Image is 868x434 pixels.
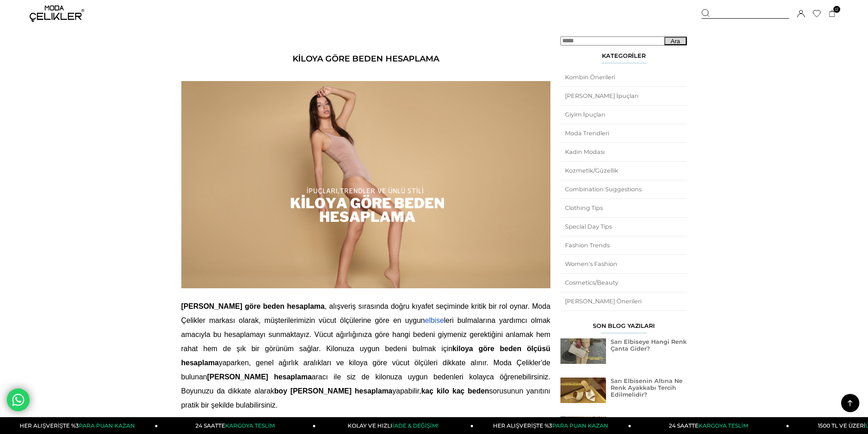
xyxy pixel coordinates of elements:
[274,387,392,395] b: boy [PERSON_NAME] hesaplama
[207,373,312,381] b: [PERSON_NAME] hesaplama
[560,292,687,311] a: [PERSON_NAME] Önerileri
[181,302,550,409] span: , alışveriş sırasında doğru kıyafet seçiminde kritik bir rol oynar. Moda Çelikler markası olarak,...
[560,378,606,403] img: Sarı Elbisenin Altına Ne Renk Ayakkabı Tercih Edilmelidir?
[560,274,687,292] a: Cosmetics/Beauty
[30,5,84,22] img: logo
[425,317,444,324] a: elbise
[225,422,274,429] span: KARGOYA TESLİM
[560,236,687,255] a: Fashion Trends
[560,124,687,143] a: Moda Trendleri
[158,417,316,434] a: 24 SAATTEKARGOYA TESLİM
[632,417,789,434] a: 24 SAATTEKARGOYA TESLİM
[560,87,687,105] a: [PERSON_NAME] İpuçları
[79,422,135,429] span: PARA PUAN KAZAN
[560,143,687,161] a: Kadın Modası
[560,255,687,273] a: Women's Fashion
[560,106,687,124] a: Giyim İpuçları
[560,199,687,217] a: Clothing Tips
[560,180,687,199] a: Combination Suggestions
[699,422,748,429] span: KARGOYA TESLİM
[181,55,550,63] h1: Kiloya Göre Beden Hesaplama
[552,422,608,429] span: PARA PUAN KAZAN
[181,302,325,310] span: [PERSON_NAME] göre beden hesaplama
[560,338,606,364] img: Sarı Elbiseye Hangi Renk Çanta Gider?
[664,37,687,45] button: Ara
[560,218,687,236] a: Special Day Tips
[473,417,631,434] a: HER ALIŞVERİŞTE %3PARA PUAN KAZAN
[829,10,836,17] a: 0
[611,417,671,430] a: Sarı Elbiseye Uygun Makyaj Önerileri
[316,417,473,434] a: KOLAY VE HIZLIİADE & DEĞİŞİM!
[421,387,489,395] b: kaç kilo kaç beden
[560,322,687,334] div: Son Blog Yazıları
[833,6,840,13] span: 0
[611,378,683,398] a: Sarı Elbisenin Altına Ne Renk Ayakkabı Tercih Edilmelidir?
[560,68,687,87] a: Kombin Önerileri
[560,162,687,180] a: Kozmetik/Güzellik
[181,81,550,288] img: Kiloya Göre Beden Hesaplama
[611,338,687,352] a: Sarı Elbiseye Hangi Renk Çanta Gider?
[560,52,687,64] div: Kategoriler
[392,422,438,429] span: İADE & DEĞİŞİM!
